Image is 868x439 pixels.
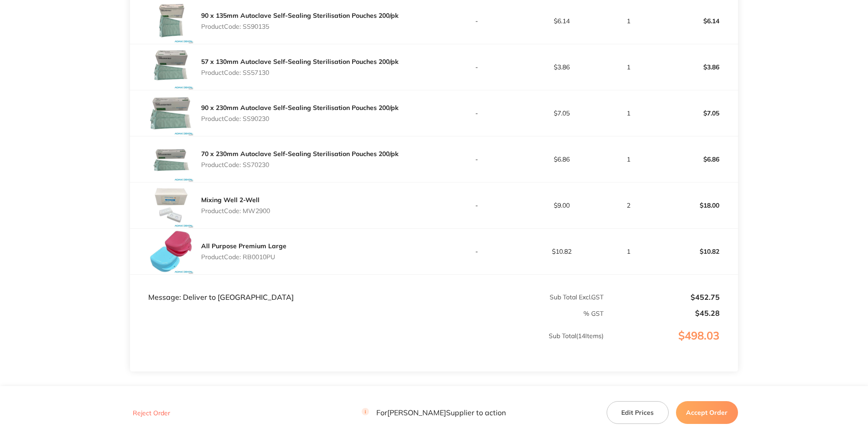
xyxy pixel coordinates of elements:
p: Product Code: SS70230 [201,161,399,168]
p: $6.14 [653,10,738,32]
p: 1 [604,63,652,71]
a: 90 x 135mm Autoclave Self-Sealing Sterilisation Pouches 200/pk [201,11,399,20]
p: $7.05 [520,110,603,117]
p: 1 [604,156,652,163]
p: Product Code: SS90230 [201,115,399,122]
a: 70 x 230mm Autoclave Self-Sealing Sterilisation Pouches 200/pk [201,150,399,158]
img: a3lxNW0xNg [148,183,194,228]
p: 1 [604,17,652,25]
p: $6.14 [520,17,603,25]
p: Product Code: MW2900 [201,207,270,214]
p: $6.86 [653,148,738,170]
p: % GST [130,310,603,317]
p: - [435,248,519,255]
p: - [435,156,519,163]
p: Product Code: SS57130 [201,69,399,76]
p: Sub Total Excl. GST [435,293,604,301]
p: $10.82 [653,240,738,262]
img: enJ4c3YwZw [148,90,194,136]
p: $10.82 [520,248,603,255]
p: - [435,63,519,71]
p: Product Code: RB0010PU [201,253,286,261]
a: All Purpose Premium Large [201,242,286,250]
p: - [435,202,519,209]
p: $498.03 [604,329,737,361]
a: 57 x 130mm Autoclave Self-Sealing Sterilisation Pouches 200/pk [201,57,399,66]
p: 1 [604,110,652,117]
p: $6.86 [520,156,603,163]
p: - [435,110,519,117]
a: 90 x 230mm Autoclave Self-Sealing Sterilisation Pouches 200/pk [201,104,399,112]
a: Mixing Well 2-Well [201,196,260,204]
p: $9.00 [520,202,603,209]
button: Reject Order [130,409,173,417]
img: b2dmZ2hjeQ [148,136,194,182]
p: $452.75 [604,293,719,301]
p: 2 [604,202,652,209]
p: $3.86 [520,63,603,71]
p: $18.00 [653,194,738,216]
p: For [PERSON_NAME] Supplier to action [362,408,506,417]
button: Accept Order [676,401,738,424]
p: $7.05 [653,102,738,124]
p: 1 [604,248,652,255]
p: $3.86 [653,56,738,78]
p: Sub Total ( 14 Items) [130,332,603,358]
td: Message: Deliver to [GEOGRAPHIC_DATA] [130,275,434,302]
button: Edit Prices [607,401,669,424]
img: cjA5eDFkeA [148,229,194,274]
p: - [435,17,519,25]
p: $45.28 [604,309,719,317]
img: dm8xaDZocw [148,44,194,90]
p: Product Code: SS90135 [201,23,399,30]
